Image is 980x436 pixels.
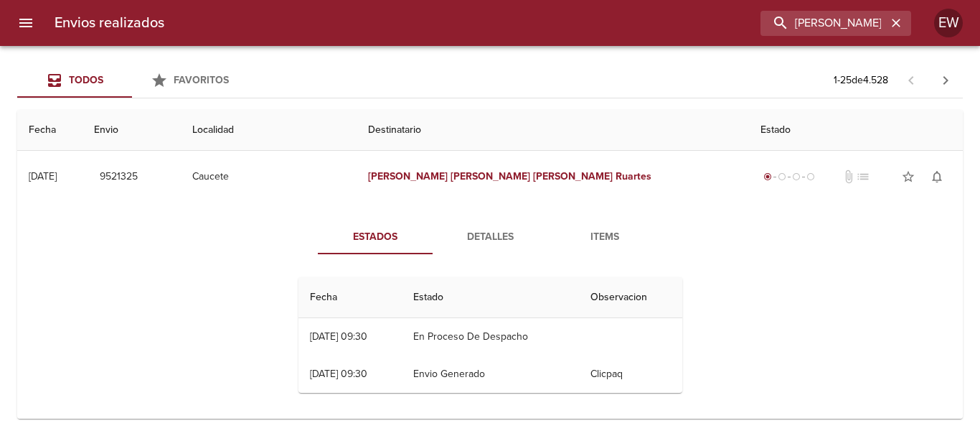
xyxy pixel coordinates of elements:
div: Abrir información de usuario [934,9,963,37]
div: [DATE] 09:30 [310,368,367,380]
span: No tiene documentos adjuntos [842,170,856,184]
th: Envio [83,110,181,151]
span: Items [556,228,654,246]
span: Estados [326,228,424,246]
div: Tabs detalle de guia [318,220,662,254]
div: Tabs Envios [17,63,247,98]
td: Envio Generado [402,356,580,393]
em: [PERSON_NAME] [451,170,530,182]
span: Pagina siguiente [928,63,963,98]
span: 9521325 [100,168,138,186]
td: Caucete [181,151,357,203]
span: radio_button_checked [763,172,772,181]
em: [PERSON_NAME] [533,170,613,182]
span: Todos [69,74,103,86]
input: buscar [760,11,887,36]
button: 9521325 [94,164,143,190]
span: radio_button_unchecked [806,172,815,181]
button: menu [9,6,43,40]
th: Estado [402,277,580,318]
th: Fecha [298,277,402,318]
span: notifications_none [930,170,944,184]
div: [DATE] 09:30 [310,330,367,343]
td: Clicpaq [579,356,682,393]
span: radio_button_unchecked [792,172,801,181]
h6: Envios realizados [55,11,164,34]
div: EW [934,9,963,37]
em: Ruartes [616,170,651,182]
span: Favoritos [174,74,229,86]
span: No tiene pedido asociado [856,170,870,184]
th: Fecha [17,110,83,151]
p: 1 - 25 de 4.528 [834,73,888,88]
span: radio_button_unchecked [778,172,786,181]
th: Observacion [579,277,682,318]
div: Generado [760,170,818,184]
span: Detalles [441,228,539,246]
th: Destinatario [357,110,749,151]
th: Localidad [181,110,357,151]
span: star_border [901,170,915,184]
button: Agregar a favoritos [894,162,923,191]
em: [PERSON_NAME] [368,170,448,182]
button: Activar notificaciones [923,162,951,191]
div: [DATE] [29,170,57,182]
th: Estado [749,110,963,151]
span: Pagina anterior [894,73,928,87]
table: Tabla de seguimiento [298,277,682,393]
td: En Proceso De Despacho [402,318,580,356]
